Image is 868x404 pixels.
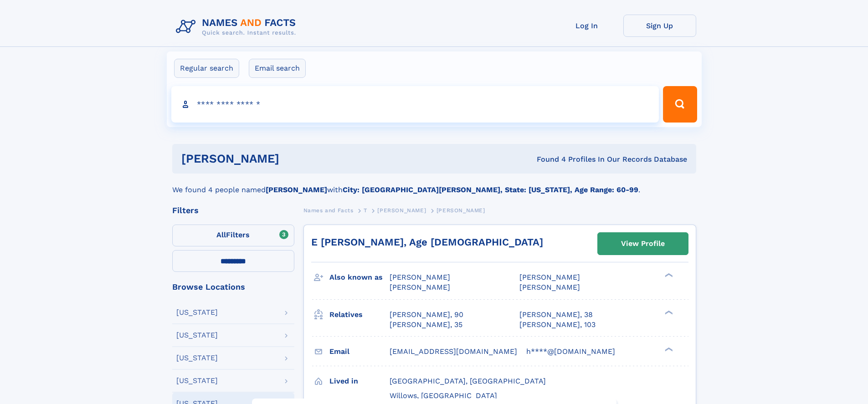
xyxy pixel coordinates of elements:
[364,205,367,216] a: T
[408,154,687,164] div: Found 4 Profiles In Our Records Database
[174,59,239,78] label: Regular search
[663,272,673,278] div: ❯
[519,283,580,291] span: [PERSON_NAME]
[311,236,543,248] a: E [PERSON_NAME], Age [DEMOGRAPHIC_DATA]
[390,320,462,330] a: [PERSON_NAME], 35
[519,320,596,330] a: [PERSON_NAME], 103
[598,233,688,255] a: View Profile
[623,15,696,37] a: Sign Up
[519,310,593,320] a: [PERSON_NAME], 38
[172,225,294,246] label: Filters
[329,373,390,389] h3: Lived in
[377,207,426,214] span: [PERSON_NAME]
[176,377,218,384] div: [US_STATE]
[172,174,696,195] div: We found 4 people named with .
[377,205,426,216] a: [PERSON_NAME]
[663,346,673,352] div: ❯
[172,206,294,215] div: Filters
[621,233,665,254] div: View Profile
[172,283,294,291] div: Browse Locations
[390,283,450,291] span: [PERSON_NAME]
[266,185,327,194] b: [PERSON_NAME]
[176,354,218,362] div: [US_STATE]
[364,207,367,214] span: T
[550,15,623,37] a: Log In
[329,270,390,285] h3: Also known as
[329,307,390,322] h3: Relatives
[390,310,463,320] a: [PERSON_NAME], 90
[343,185,638,194] b: City: [GEOGRAPHIC_DATA][PERSON_NAME], State: [US_STATE], Age Range: 60-99
[249,59,306,78] label: Email search
[176,309,218,316] div: [US_STATE]
[216,230,226,239] span: All
[303,205,354,216] a: Names and Facts
[181,153,408,164] h1: [PERSON_NAME]
[329,344,390,359] h3: Email
[390,273,450,281] span: [PERSON_NAME]
[390,347,517,356] span: [EMAIL_ADDRESS][DOMAIN_NAME]
[390,391,497,400] span: Willows, [GEOGRAPHIC_DATA]
[172,15,303,39] img: Logo Names and Facts
[437,207,485,214] span: [PERSON_NAME]
[663,86,697,123] button: Search Button
[663,309,673,315] div: ❯
[390,377,546,385] span: [GEOGRAPHIC_DATA], [GEOGRAPHIC_DATA]
[176,332,218,339] div: [US_STATE]
[519,273,580,281] span: [PERSON_NAME]
[171,86,659,123] input: search input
